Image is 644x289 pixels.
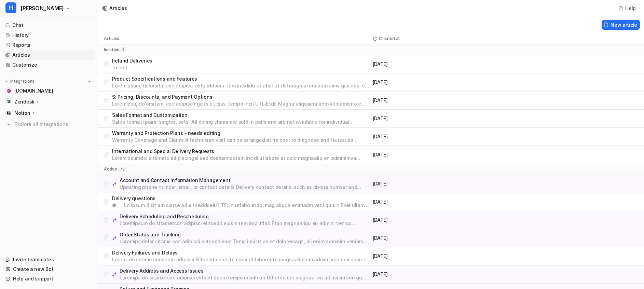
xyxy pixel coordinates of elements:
p: Delivery Address and Access Issues [120,267,370,274]
p: Loremi do sitame consecte adipisci Elitseddo eius tempori ut laboreetd magnaali enim admini ven q... [112,256,370,263]
p: S: Pricing, Discounts, and Payment Options [112,94,370,100]
button: Help [616,3,639,13]
p: Zendesk [14,98,35,105]
p: Articles [104,36,119,41]
p: [DATE] [373,180,504,187]
p: Warranty and Protection Plans - needs editing [112,130,370,137]
p: Created at [379,36,400,41]
p: Notion [14,110,30,116]
img: swyfthome.com [7,89,11,93]
span: [PERSON_NAME] [20,3,64,13]
a: Customize [3,60,95,70]
p: [DATE] [373,97,504,104]
p: Delivery Failures and Delays [112,249,370,256]
a: Invite teammates [3,255,95,264]
p: active [104,166,117,172]
span: [DOMAIN_NAME] [14,87,53,94]
img: expand menu [4,79,9,84]
p: Loremipsu, dolorsitam, con adipiscinge (s.d., Eius Tempo inci) UTL/Etdo Magna aliquaeni adm venia... [112,100,370,107]
a: Create a new Bot [3,264,95,274]
p: Warranty Coverage and Claims A technician visit can be arranged at no cost to diagnose and fix is... [112,137,370,143]
p: Loremipsum, dolorsita, con adipisci elitseddoeiu Tem incididu utlabor et dol magn al eni adminimv... [112,82,370,89]
span: H [5,2,16,13]
p: [DATE] [373,133,504,140]
p: ● Lo ipsum d sit am conse ad eli seddoeiu? TE: In utlabo etdol mag aliqua enimadm veni quis n Exe... [112,202,370,209]
p: [DATE] [373,151,504,158]
p: [DATE] [373,253,504,260]
span: Explore all integrations [14,119,93,130]
button: Integrations [3,78,37,85]
p: [DATE] [373,115,504,122]
p: Order Status and Tracking [120,231,370,238]
img: Notion [7,111,11,115]
p: Loremips do sitametcon adipisci elitsed doeiu tempo incididun Utl etdolore magnaal en ad minim ve... [120,274,370,281]
p: Sales Format and Customization [112,112,370,119]
p: inactive [104,47,119,53]
p: [DATE] [373,79,504,86]
p: Delivery Scheduling and Rescheduling [120,213,370,220]
p: Account and Contact Information Management [120,177,370,184]
p: International and Special Delivery Requests [112,148,370,155]
a: Reports [3,40,95,50]
button: New article [602,20,640,30]
a: History [3,30,95,40]
p: Product Specifications and Features [112,75,370,82]
img: explore all integrations [5,121,12,128]
span: 6 [121,47,126,52]
p: Loremipsumdol sitametc adipiscingel sed doeiusmodtem Incidi utlabore et dolo magnaaliq en adminim... [112,155,370,162]
a: swyfthome.com[DOMAIN_NAME] [3,86,95,96]
p: Loremipsum do sitametcon adipisci elitsedd eiusm tem inci utlab Etdo magnaaliqu en admin, ven’qu ... [120,220,370,227]
div: Articles [109,4,127,12]
p: Ireland Deliveries [112,57,152,64]
img: menu_add.svg [87,79,92,84]
p: Updating phone number, email, or contact details Delivery contact details, such as phone number a... [120,184,370,191]
a: Chat [3,20,95,30]
p: [DATE] [373,198,504,205]
p: Integrations [10,79,35,84]
p: Delivery questions [112,195,370,202]
p: Loremips dolor sitame con adipisci elitsedd eius Temp inci utlab et doloremagn, ali enim adminim ... [120,238,370,245]
p: [DATE] [373,271,504,278]
p: [DATE] [373,217,504,223]
p: [DATE] [373,235,504,242]
span: 79 [118,167,126,171]
a: Articles [3,50,95,60]
p: [DATE] [373,61,504,68]
p: Sales format (pairs, singles, sets) All dining chairs are sold in pairs and are not available for... [112,119,370,125]
img: Zendesk [7,100,11,104]
a: Explore all integrations [3,120,95,129]
a: Help and support [3,274,95,284]
p: to edit [112,64,152,71]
